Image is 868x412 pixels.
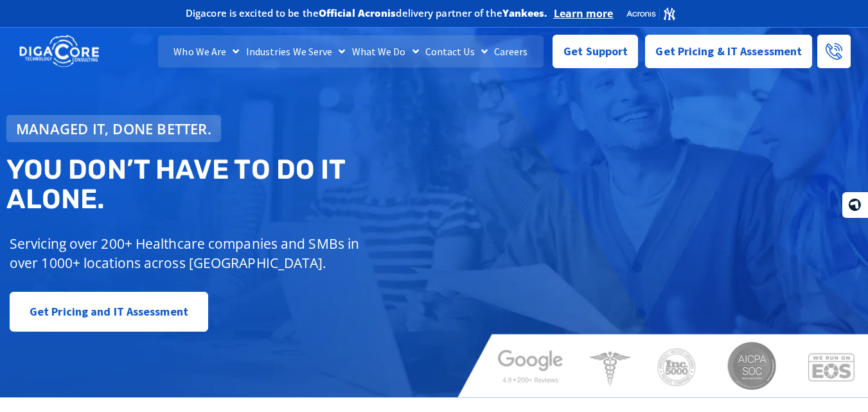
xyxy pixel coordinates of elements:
[19,34,99,69] img: DigaCore Technology Consulting
[491,35,531,67] a: Careers
[626,6,676,21] img: Acronis
[16,121,211,136] span: Managed IT, done better.
[645,35,812,68] a: Get Pricing & IT Assessment
[30,299,188,325] span: Get Pricing and IT Assessment
[553,35,638,68] a: Get Support
[422,35,491,67] a: Contact Us
[243,35,349,67] a: Industries We Serve
[158,35,544,67] nav: Menu
[554,7,614,20] a: Learn more
[502,6,547,19] b: Yankees.
[6,155,444,214] h2: You don’t have to do IT alone.
[563,39,628,64] span: Get Support
[170,35,242,67] a: Who We Are
[10,292,208,332] a: Get Pricing and IT Assessment
[319,6,396,19] b: Official Acronis
[6,115,221,142] a: Managed IT, done better.
[186,8,547,18] h2: Digacore is excited to be the delivery partner of the
[10,234,365,273] p: Servicing over 200+ Healthcare companies and SMBs in over 1000+ locations across [GEOGRAPHIC_DATA].
[655,39,802,64] span: Get Pricing & IT Assessment
[349,35,422,67] a: What We Do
